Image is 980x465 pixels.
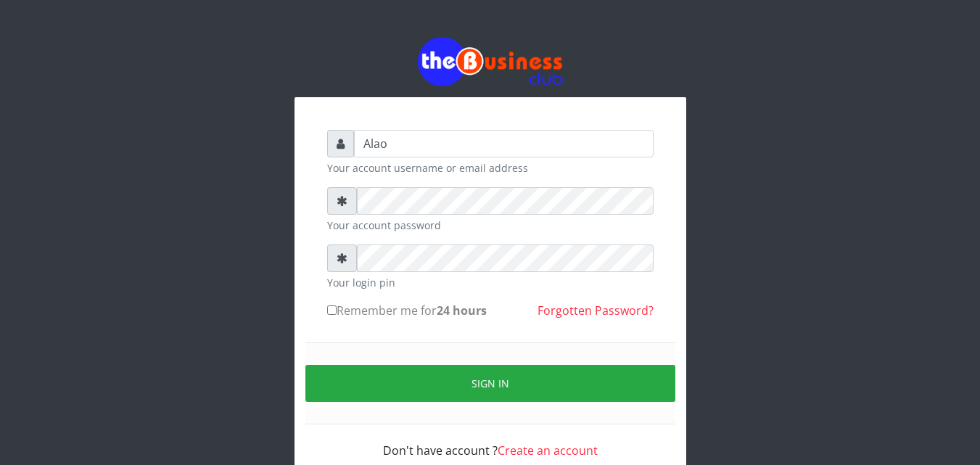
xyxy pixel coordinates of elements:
[538,303,654,318] a: Forgotten Password?
[327,424,654,459] div: Don't have account ?
[498,443,598,458] a: Create an account
[327,302,487,319] label: Remember me for
[437,303,487,318] b: 24 hours
[327,218,654,233] small: Your account password
[327,160,654,176] small: Your account username or email address
[354,130,654,157] input: Username or email address
[327,305,337,315] input: Remember me for24 hours
[327,275,654,290] small: Your login pin
[305,365,675,402] button: Sign in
